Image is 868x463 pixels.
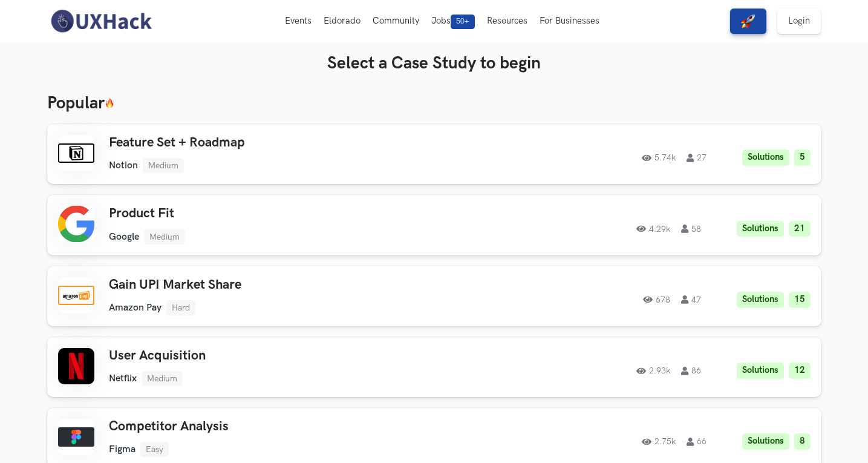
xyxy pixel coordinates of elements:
li: Medium [144,229,185,245]
li: Notion [109,160,138,171]
li: Medium [143,158,184,173]
span: 86 [681,367,701,375]
li: 15 [789,292,811,308]
span: 4.29k [636,225,670,233]
li: Easy [140,442,169,457]
h3: Popular [47,93,821,114]
li: Medium [142,371,183,386]
span: 50+ [451,15,475,29]
a: Gain UPI Market ShareAmazon PayHard67847Solutions15 [47,266,821,326]
li: Amazon Pay [109,302,162,314]
a: Product FitGoogleMedium4.29k58Solutions21 [47,195,821,255]
span: 66 [687,438,706,446]
li: Netflix [109,373,137,384]
li: 12 [789,363,811,379]
h3: Product Fit [109,206,452,222]
li: Solutions [737,363,784,379]
a: Feature Set + RoadmapNotionMedium5.74k27Solutions5 [47,124,821,184]
li: Solutions [737,292,784,308]
a: User AcquisitionNetflixMedium2.93k86Solutions12 [47,337,821,397]
li: Solutions [742,433,789,450]
li: Hard [166,300,195,315]
span: 58 [681,225,701,233]
li: Figma [109,444,135,455]
span: 5.74k [642,154,676,162]
li: 5 [794,149,811,166]
img: UXHack-logo.png [47,8,155,34]
a: Login [777,8,821,34]
h3: Competitor Analysis [109,419,452,435]
li: Google [109,231,139,243]
span: 2.93k [636,367,670,375]
span: 678 [643,295,670,304]
span: 47 [681,295,701,304]
span: 2.75k [642,438,676,446]
h3: Gain UPI Market Share [109,277,452,293]
span: 27 [687,154,706,162]
li: Solutions [737,221,784,237]
img: rocket [741,14,755,28]
h3: User Acquisition [109,348,452,364]
h3: Select a Case Study to begin [47,53,821,74]
li: Solutions [742,149,789,166]
h3: Feature Set + Roadmap [109,135,452,151]
li: 8 [794,433,811,450]
img: 🔥 [105,98,114,108]
li: 21 [789,221,811,237]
